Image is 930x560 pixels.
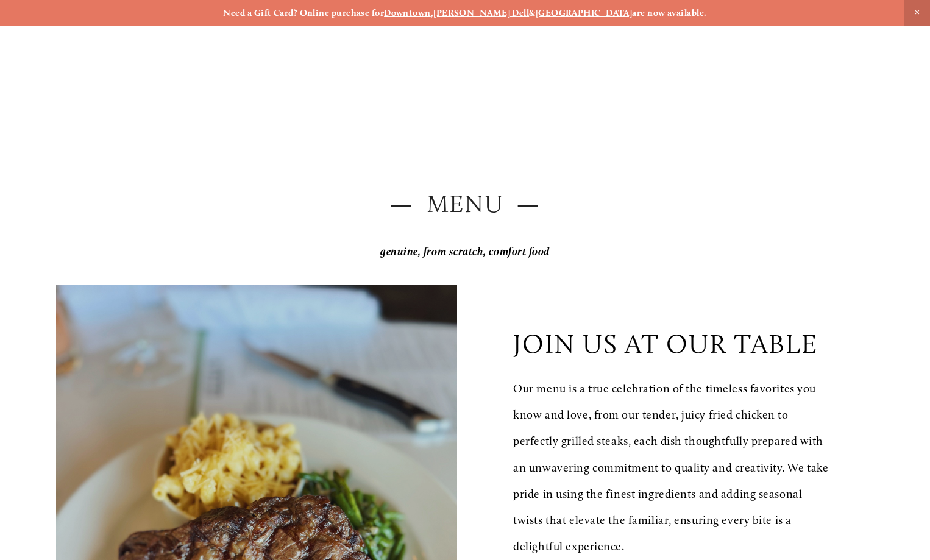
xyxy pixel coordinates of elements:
h2: — Menu — [56,186,875,221]
a: [PERSON_NAME] Dell [433,7,529,18]
p: join us at our table [513,328,818,360]
a: Downtown [384,7,431,18]
strong: , [431,7,433,18]
strong: & [529,7,535,18]
strong: are now available. [632,7,706,18]
em: genuine, from scratch, comfort food [380,245,550,258]
strong: Need a Gift Card? Online purchase for [223,7,384,18]
a: [GEOGRAPHIC_DATA] [536,7,633,18]
p: Our menu is a true celebration of the timeless favorites you know and love, from our tender, juic... [513,375,834,559]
